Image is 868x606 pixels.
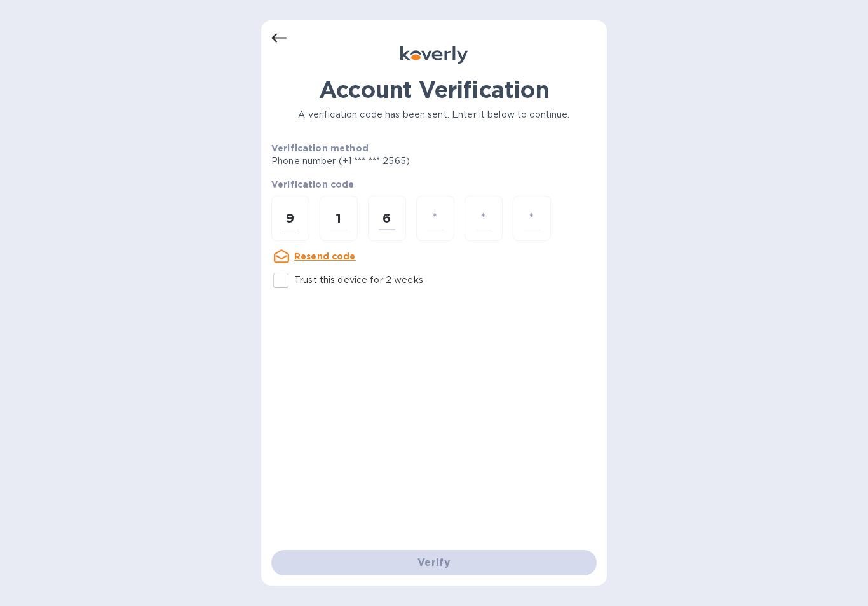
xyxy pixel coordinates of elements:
b: Verification method [271,143,369,153]
p: Phone number (+1 *** *** 2565) [271,155,507,168]
p: A verification code has been sent. Enter it below to continue. [271,108,597,121]
h1: Account Verification [271,76,597,103]
u: Resend code [294,251,356,261]
p: Verification code [271,178,597,191]
p: Trust this device for 2 weeks [294,273,423,287]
